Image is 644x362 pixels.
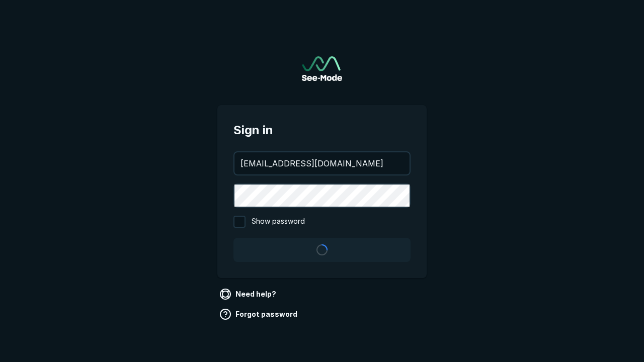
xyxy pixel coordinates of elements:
a: Go to sign in [302,56,342,81]
img: See-Mode Logo [302,56,342,81]
a: Forgot password [217,306,301,322]
input: your@email.com [234,152,410,174]
a: Need help? [217,286,280,302]
span: Sign in [233,121,411,139]
span: Show password [252,216,305,228]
